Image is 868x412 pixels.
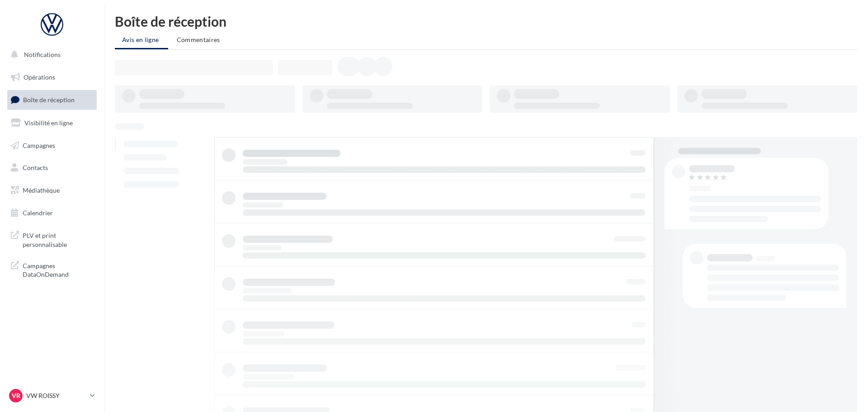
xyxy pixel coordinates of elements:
[5,226,99,252] a: PLV et print personnalisable
[5,158,99,177] a: Contacts
[5,45,95,64] button: Notifications
[26,391,86,400] p: VW ROISSY
[23,164,48,171] span: Contacts
[5,90,99,109] a: Boîte de réception
[115,14,857,28] div: Boîte de réception
[24,73,55,81] span: Opérations
[5,136,99,155] a: Campagnes
[12,391,20,400] span: VR
[23,141,55,149] span: Campagnes
[23,260,93,279] span: Campagnes DataOnDemand
[177,36,220,43] span: Commentaires
[24,119,73,127] span: Visibilité en ligne
[7,387,97,404] a: VR VW ROISSY
[23,186,60,194] span: Médiathèque
[5,256,99,283] a: Campagnes DataOnDemand
[5,204,99,223] a: Calendrier
[24,51,61,58] span: Notifications
[5,181,99,200] a: Médiathèque
[23,209,53,217] span: Calendrier
[23,96,75,104] span: Boîte de réception
[23,229,93,249] span: PLV et print personnalisable
[5,114,99,133] a: Visibilité en ligne
[5,68,99,87] a: Opérations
